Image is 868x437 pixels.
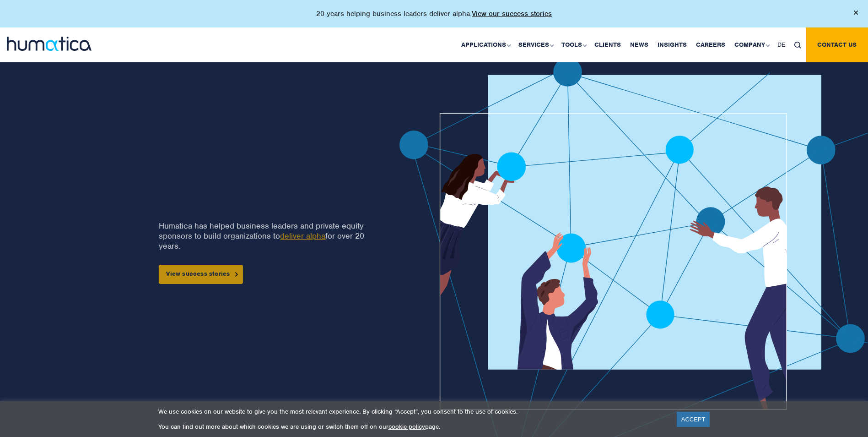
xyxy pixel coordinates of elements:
p: 20 years helping business leaders deliver alpha. [316,9,552,18]
a: View success stories [159,265,243,284]
a: ACCEPT [677,412,710,427]
p: Humatica has helped business leaders and private equity sponsors to build organizations to for ov... [159,221,370,251]
a: Tools [557,27,590,62]
a: News [625,27,653,62]
a: DE [773,27,790,62]
p: You can find out more about which cookies we are using or switch them off on our page. [158,423,665,431]
span: DE [777,41,785,49]
img: logo [7,37,92,51]
a: Clients [590,27,625,62]
a: cookie policy [388,423,425,431]
a: Careers [691,27,730,62]
a: Company [730,27,773,62]
a: deliver alpha [280,231,325,241]
a: View our success stories [472,9,552,18]
img: search_icon [794,42,801,49]
p: We use cookies on our website to give you the most relevant experience. By clicking “Accept”, you... [158,408,665,415]
a: Services [514,27,557,62]
img: arrowicon [235,272,238,276]
a: Applications [457,27,514,62]
a: Contact us [806,27,868,62]
a: Insights [653,27,691,62]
